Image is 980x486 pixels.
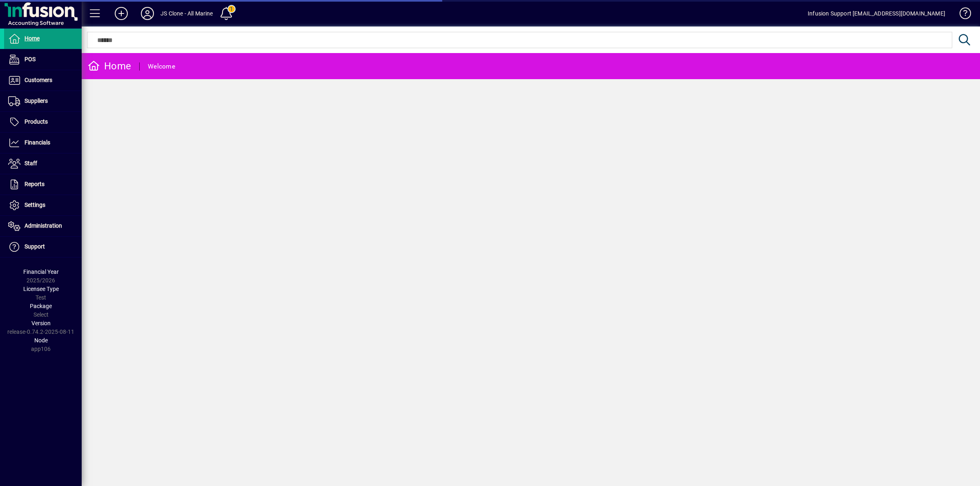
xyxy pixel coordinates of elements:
[24,98,48,104] span: Suppliers
[148,60,175,73] div: Welcome
[4,237,82,257] a: Support
[134,6,160,21] button: Profile
[953,2,970,28] a: Knowledge Base
[4,195,82,215] a: Settings
[24,243,45,250] span: Support
[88,60,131,73] div: Home
[34,337,48,344] span: Node
[4,174,82,195] a: Reports
[808,7,945,20] div: Infusion Support [EMAIL_ADDRESS][DOMAIN_NAME]
[23,286,59,292] span: Licensee Type
[4,153,82,174] a: Staff
[108,6,134,21] button: Add
[31,320,51,326] span: Version
[24,160,37,166] span: Staff
[4,49,82,70] a: POS
[24,222,62,229] span: Administration
[30,303,52,309] span: Package
[24,56,36,62] span: POS
[24,139,50,146] span: Financials
[24,77,52,83] span: Customers
[4,112,82,132] a: Products
[160,7,213,20] div: JS Clone - All Marine
[24,202,45,208] span: Settings
[4,70,82,91] a: Customers
[23,269,59,275] span: Financial Year
[4,91,82,111] a: Suppliers
[24,181,45,187] span: Reports
[4,133,82,153] a: Financials
[24,118,48,125] span: Products
[4,216,82,236] a: Administration
[24,35,40,42] span: Home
